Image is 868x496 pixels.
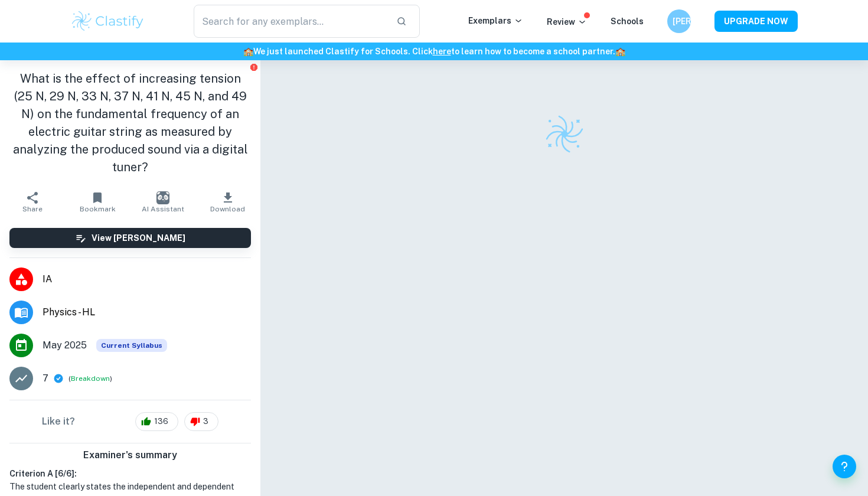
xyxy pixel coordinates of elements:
span: Bookmark [80,205,116,213]
span: 136 [148,416,175,428]
a: Schools [611,17,644,26]
button: Help and Feedback [833,455,856,478]
span: 🏫 [615,47,625,56]
button: [PERSON_NAME] [667,9,691,33]
p: 7 [43,371,48,386]
button: View [PERSON_NAME] [9,228,251,248]
h6: Criterion A [ 6 / 6 ]: [9,467,251,480]
span: ( ) [68,373,112,384]
span: 3 [197,416,215,428]
span: 🏫 [243,47,253,56]
img: AI Assistant [156,191,169,204]
span: Download [210,205,245,213]
h6: View [PERSON_NAME] [92,231,185,244]
span: May 2025 [43,338,87,353]
div: This exemplar is based on the current syllabus. Feel free to refer to it for inspiration/ideas wh... [96,339,167,352]
p: Review [547,15,587,28]
h6: [PERSON_NAME] [673,15,686,28]
span: AI Assistant [142,205,184,213]
button: Breakdown [71,373,110,384]
span: IA [43,272,251,286]
input: Search for any exemplars... [194,5,387,38]
button: Download [195,185,260,218]
span: Current Syllabus [96,339,167,352]
p: Exemplars [468,14,523,27]
span: Share [22,205,43,213]
button: Bookmark [65,185,130,218]
span: Physics - HL [43,305,251,319]
h6: We just launched Clastify for Schools. Click to learn how to become a school partner. [2,45,866,58]
button: Report issue [249,63,258,71]
h6: Like it? [42,415,75,429]
img: Clastify logo [544,113,585,155]
img: Clastify logo [70,9,145,33]
h1: What is the effect of increasing tension (25 N, 29 N, 33 N, 37 N, 41 N, 45 N, and 49 N) on the fu... [9,70,251,176]
button: UPGRADE NOW [714,11,798,32]
a: here [433,47,451,56]
h6: Examiner's summary [5,448,256,462]
button: AI Assistant [130,185,195,218]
